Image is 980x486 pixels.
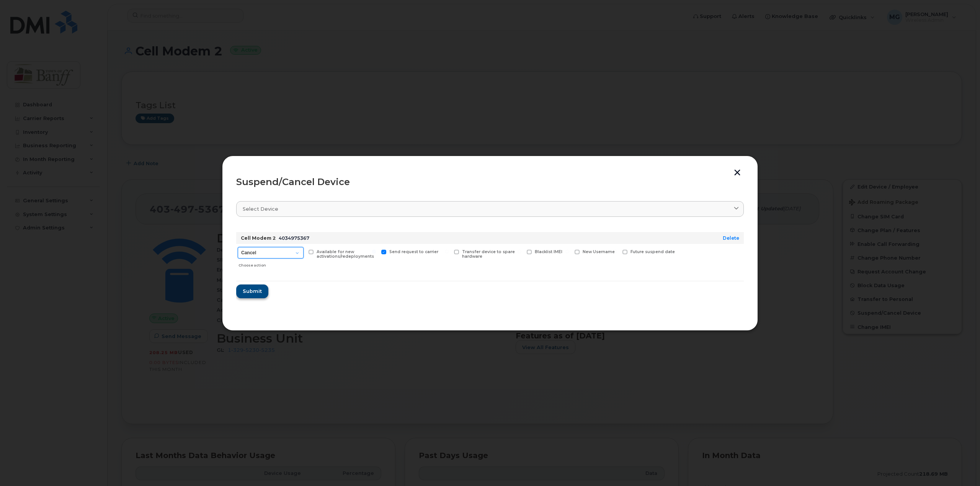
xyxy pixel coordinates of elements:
[241,235,276,241] strong: Cell Modem 2
[445,250,449,254] input: Transfer device to spare hardware
[279,235,309,241] span: 4034975367
[236,177,744,187] div: Suspend/Cancel Device
[243,288,262,295] span: Submit
[613,250,617,254] input: Future suspend date
[236,284,268,298] button: Submit
[317,249,374,259] span: Available for new activations/redeployments
[583,249,615,254] span: New Username
[236,201,744,217] a: Select device
[299,250,303,254] input: Available for new activations/redeployments
[243,205,278,213] span: Select device
[389,249,438,254] span: Send request to carrier
[723,235,739,241] a: Delete
[565,250,569,254] input: New Username
[535,249,562,254] span: Blacklist IMEI
[238,259,304,268] div: Choose action
[462,249,515,259] span: Transfer device to spare hardware
[372,250,376,254] input: Send request to carrier
[630,249,675,254] span: Future suspend date
[518,250,521,254] input: Blacklist IMEI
